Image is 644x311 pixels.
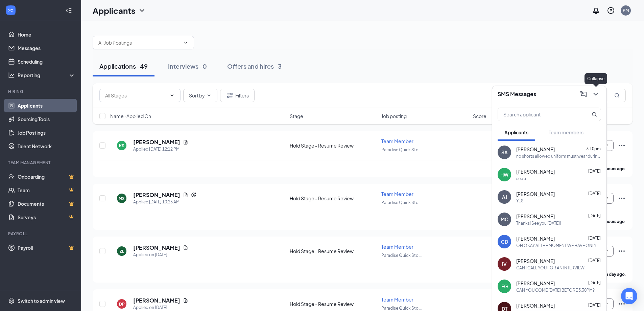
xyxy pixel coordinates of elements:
span: Team Member [381,138,413,144]
div: Hold Stage - Resume Review [290,142,377,149]
span: Paradise Quick Sto ... [381,253,422,258]
svg: Document [183,298,188,303]
div: no shorts allowed uniform must wear during the work hr which is provides by company. [516,153,601,159]
div: Hold Stage - Resume Review [290,248,377,254]
h5: [PERSON_NAME] [133,138,180,146]
div: KS [119,143,124,149]
div: PM [623,7,629,13]
span: [PERSON_NAME] [516,146,555,153]
a: SurveysCrown [18,210,75,224]
h5: [PERSON_NAME] [133,297,180,304]
svg: Settings [8,297,15,304]
svg: MagnifyingGlass [614,93,620,98]
div: Collapse [585,73,607,84]
svg: Ellipses [618,141,626,150]
span: Team members [549,129,583,135]
div: Offers and hires · 3 [227,62,282,70]
div: Open Intercom Messenger [621,288,637,304]
span: Name · Applied On [110,113,151,119]
a: Home [18,28,75,41]
b: 3 hours ago [602,166,625,171]
input: Search applicant [498,108,578,121]
span: Paradise Quick Sto ... [381,306,422,311]
div: HW [500,171,508,178]
div: OH OKAY AT THE MOMENT WE HAVE ONLY PARTTIME AVAILABLE . [516,243,601,248]
span: [PERSON_NAME] [516,302,555,309]
div: Reporting [18,72,76,79]
div: CAN YOU COME [DATE] BEFORE 3.30PM? [516,287,595,293]
span: Job posting [381,113,407,119]
a: OnboardingCrown [18,170,75,183]
h5: [PERSON_NAME] [133,191,180,199]
svg: Document [183,245,188,250]
a: Applicants [18,99,75,112]
svg: ChevronDown [206,93,212,98]
h3: SMS Messages [498,90,536,98]
span: Team Member [381,191,413,197]
div: CD [501,238,508,245]
svg: Collapse [65,7,72,14]
div: Hold Stage - Resume Review [290,195,377,202]
span: [PERSON_NAME] [516,213,555,220]
svg: Analysis [8,72,15,79]
span: [DATE] [588,236,601,241]
div: Hiring [8,89,74,94]
span: [PERSON_NAME] [516,191,555,197]
span: Paradise Quick Sto ... [381,200,422,205]
div: SA [501,149,508,156]
button: Sort byChevronDown [183,89,217,102]
svg: Document [183,139,188,145]
svg: ComposeMessage [579,90,588,98]
b: 5 hours ago [602,219,625,224]
b: a day ago [606,272,625,277]
div: Interviews · 0 [168,62,207,70]
h1: Applicants [93,5,135,16]
div: IV [502,261,507,267]
span: Sort by [189,93,205,98]
span: [DATE] [588,303,601,308]
span: 3:10pm [586,146,601,151]
svg: Ellipses [618,194,626,202]
a: Messages [18,41,75,55]
div: Applied on [DATE] [133,251,188,258]
div: EG [501,283,508,290]
div: Applied [DATE] 12:12 PM [133,146,188,153]
svg: Notifications [592,6,600,15]
div: Payroll [8,231,74,237]
div: AJ [502,194,507,200]
span: [DATE] [588,169,601,174]
div: Applications · 49 [99,62,148,70]
a: Talent Network [18,139,75,153]
a: Scheduling [18,55,75,68]
span: [DATE] [588,280,601,285]
a: Job Postings [18,126,75,139]
div: Switch to admin view [18,297,65,304]
span: [DATE] [588,213,601,218]
span: Paradise Quick Sto ... [381,147,422,152]
svg: WorkstreamLogo [7,7,14,14]
div: CAN I CALL YOU FOR AN INTERVIEW [516,265,585,271]
svg: Reapply [191,192,196,198]
h5: [PERSON_NAME] [133,244,180,251]
svg: MagnifyingGlass [592,112,597,117]
span: Team Member [381,296,413,303]
a: DocumentsCrown [18,197,75,210]
span: [PERSON_NAME] [516,235,555,242]
span: [PERSON_NAME] [516,168,555,175]
span: [PERSON_NAME] [516,258,555,264]
button: ChevronDown [590,89,601,99]
a: Sourcing Tools [18,112,75,126]
div: Thanks! See you [DATE]! [516,220,561,226]
div: DP [119,301,125,307]
svg: ChevronDown [169,93,175,98]
svg: Document [183,192,188,198]
span: [DATE] [588,258,601,263]
span: [PERSON_NAME] [516,280,555,287]
div: Team Management [8,160,74,165]
span: [DATE] [588,191,601,196]
a: TeamCrown [18,183,75,197]
svg: ChevronDown [592,90,600,98]
button: Filter Filters [220,89,255,102]
div: Hold Stage - Resume Review [290,301,377,307]
input: All Stages [105,92,167,99]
